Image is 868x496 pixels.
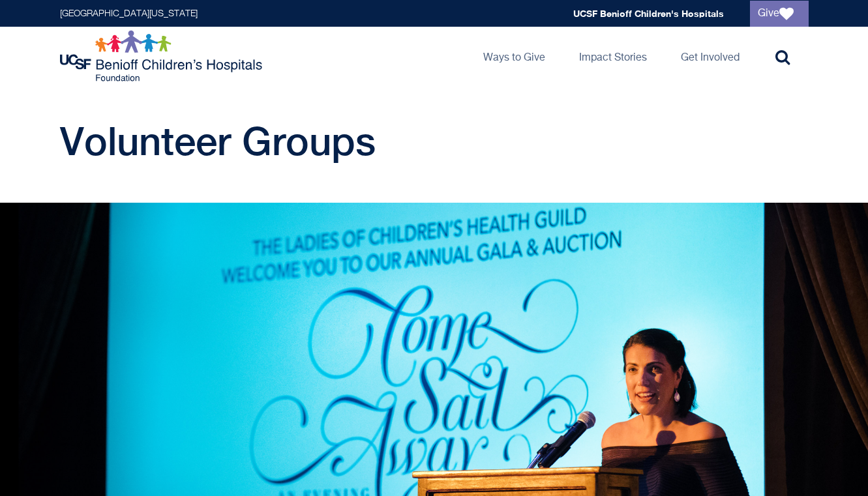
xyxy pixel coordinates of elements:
a: Get Involved [670,27,750,85]
img: Logo for UCSF Benioff Children's Hospitals Foundation [60,30,265,82]
a: Give [750,1,809,27]
a: [GEOGRAPHIC_DATA][US_STATE] [60,9,198,18]
a: UCSF Benioff Children's Hospitals [573,8,724,19]
span: Volunteer Groups [60,118,376,164]
a: Ways to Give [473,27,556,85]
a: Impact Stories [569,27,657,85]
